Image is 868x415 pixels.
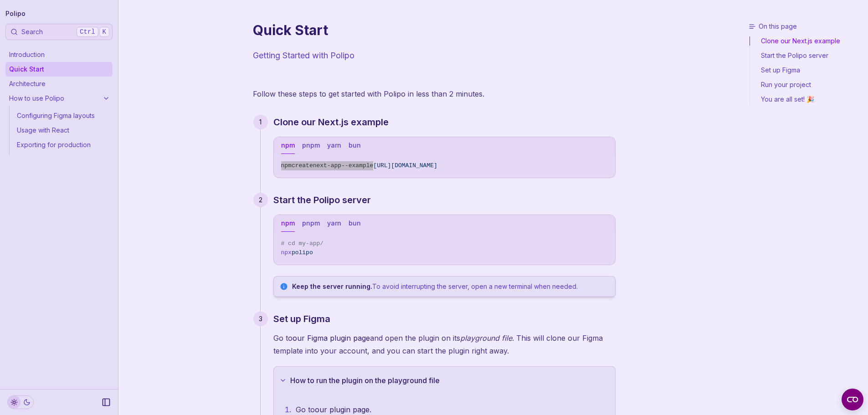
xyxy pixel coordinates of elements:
button: yarn [327,215,341,232]
a: Set up Figma [273,312,330,326]
button: SearchCtrlK [5,24,113,40]
a: Start the Polipo server [750,48,864,63]
button: npm [281,215,295,232]
a: Run your project [750,77,864,92]
button: How to run the plugin on the playground file [274,367,615,394]
span: create [292,162,313,169]
button: bun [349,137,361,154]
button: yarn [327,137,341,154]
button: Collapse Sidebar [99,395,113,410]
h3: On this page [749,22,864,31]
p: Follow these steps to get started with Polipo in less than 2 minutes. [253,87,616,100]
p: Go to and open the plugin on its . This will clone our Figma template into your account, and you ... [273,332,616,357]
a: our Figma plugin page [293,333,370,343]
button: pnpm [302,215,320,232]
button: Open CMP widget [842,389,863,410]
span: --example [341,162,373,169]
a: our plugin page [315,405,370,414]
span: npx [281,249,292,256]
kbd: K [99,27,109,37]
a: Set up Figma [750,63,864,77]
a: Architecture [5,77,113,91]
button: npm [281,137,295,154]
p: To avoid interrupting the server, open a new terminal when needed. [292,282,610,291]
a: How to use Polipo [5,91,113,106]
strong: Keep the server running. [292,282,372,290]
a: Clone our Next.js example [273,115,389,129]
p: Getting Started with Polipo [253,49,616,62]
em: playground file [460,333,512,343]
a: You are all set! 🎉 [750,92,864,104]
span: next-app [313,162,341,169]
span: # cd my-app/ [281,240,324,247]
span: [URL][DOMAIN_NAME] [373,162,437,169]
a: Start the Polipo server [273,193,371,207]
button: Toggle Theme [7,395,34,409]
a: Introduction [5,47,113,62]
a: Exporting for production [13,138,113,152]
h1: Quick Start [253,22,616,38]
kbd: Ctrl [77,27,98,37]
span: polipo [292,249,313,256]
button: bun [349,215,361,232]
a: Usage with React [13,123,113,138]
a: Polipo [5,7,26,20]
a: Configuring Figma layouts [13,108,113,123]
a: Quick Start [5,62,113,77]
a: Clone our Next.js example [750,36,864,48]
button: pnpm [302,137,320,154]
span: npm [281,162,292,169]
